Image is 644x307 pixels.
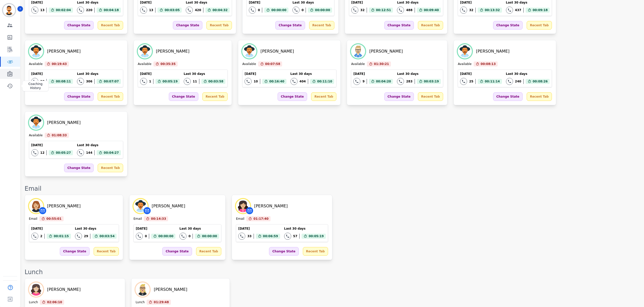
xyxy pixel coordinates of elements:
div: Last 30 days [77,143,121,147]
div: 283 [406,79,412,83]
div: Last 30 days [284,227,326,231]
div: [DATE] [136,227,175,231]
div: [DATE] [351,1,393,5]
span: 00:03:19 [424,79,439,84]
div: Last 30 days [75,227,117,231]
div: [PERSON_NAME] [47,203,81,209]
div: Last 30 days [77,1,121,5]
div: [PERSON_NAME] [47,120,81,126]
div: Email [236,217,244,221]
div: Recent Tab [206,21,232,30]
span: 00:03:05 [165,8,180,13]
div: 12 [40,151,45,155]
span: 00:16:40 [269,79,284,84]
img: Avatar [29,199,43,213]
div: Available [351,62,365,67]
div: Available [242,62,256,67]
span: 01:29:48 [154,300,169,305]
div: Change State [384,21,414,30]
div: Change State [60,247,89,256]
img: Avatar [458,44,472,58]
span: 00:35:35 [160,61,176,67]
div: 25 [469,79,473,83]
div: 0 [145,234,147,238]
div: [DATE] [245,72,286,76]
div: 144 [86,151,92,155]
div: [DATE] [31,227,71,231]
div: Change State [173,21,202,30]
div: Recent Tab [527,21,552,30]
div: Recent Tab [303,247,328,256]
img: Avatar [29,282,43,297]
span: 00:14:33 [151,216,166,221]
div: Last 30 days [77,72,121,76]
span: 00:05:19 [163,79,178,84]
div: 38 [40,79,45,83]
span: 01:08:33 [52,133,67,138]
span: 00:09:40 [424,8,439,13]
div: Lunch [136,300,145,305]
span: 00:03:54 [99,234,115,239]
div: Change State [493,21,523,30]
img: Avatar [136,282,150,297]
span: 01:17:40 [253,216,269,221]
img: Avatar [138,44,152,58]
div: Recent Tab [94,247,119,256]
div: Email [29,217,37,221]
div: 488 [406,8,412,12]
div: 32 [469,8,473,12]
span: 00:06:59 [263,234,278,239]
span: 00:02:04 [56,8,71,13]
img: Avatar [29,116,43,130]
div: 2 [40,234,42,238]
div: [PERSON_NAME] [152,203,185,209]
div: 220 [86,8,92,12]
span: 00:08:26 [533,79,548,84]
div: 306 [86,79,92,83]
div: Last 30 days [184,72,225,76]
div: Recent Tab [309,21,334,30]
div: Available [29,133,43,138]
div: [PERSON_NAME] [369,48,403,54]
div: Recent Tab [98,92,123,101]
span: 00:07:58 [265,61,280,67]
div: 33 [247,234,252,238]
div: Recent Tab [98,164,123,172]
div: Change State [384,92,414,101]
img: Bordered avatar [3,4,15,16]
span: 00:09:18 [533,8,548,13]
span: 00:11:10 [317,79,332,84]
div: 0 [258,8,260,12]
div: 10 [254,79,258,83]
div: Change State [64,92,94,101]
div: Lunch [29,300,38,305]
div: Change State [162,247,192,256]
div: [DATE] [31,72,73,76]
span: 00:00:00 [315,8,330,13]
span: 00:19:43 [52,61,67,67]
div: 1 [149,79,151,83]
div: Email [25,185,639,193]
span: 00:55:01 [46,216,62,221]
div: Change State [269,247,299,256]
div: Change State [64,164,94,172]
div: Available [29,62,43,67]
div: 13 [40,8,45,12]
span: 00:05:19 [309,234,324,239]
div: Change State [278,92,307,101]
div: Available [458,62,471,67]
div: [PERSON_NAME] [47,287,81,293]
div: Last 30 days [179,227,219,231]
span: 00:08:11 [56,79,71,84]
div: [DATE] [460,72,502,76]
div: 0 [302,8,304,12]
span: 00:11:14 [485,79,500,84]
div: 29 [84,234,88,238]
div: Last 30 days [290,72,334,76]
div: [DATE] [353,72,393,76]
span: 00:12:51 [376,8,391,13]
div: [DATE] [140,72,180,76]
div: 9 [362,79,364,83]
div: Recent Tab [527,92,552,101]
div: [DATE] [31,1,73,5]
